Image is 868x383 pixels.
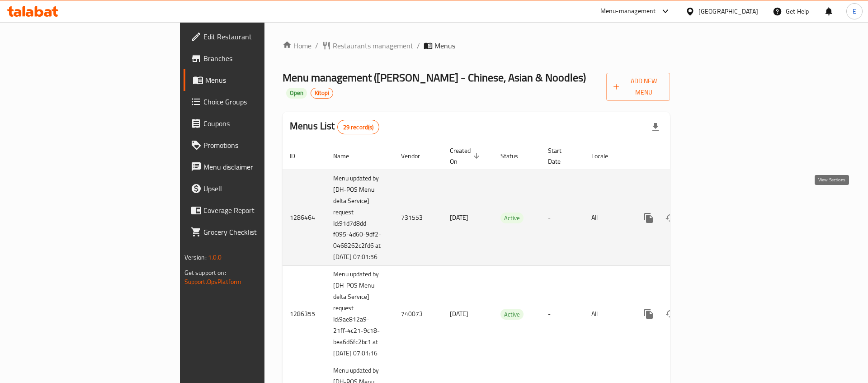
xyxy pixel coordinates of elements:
div: Menu-management [600,6,656,17]
button: Add New Menu [606,73,670,101]
button: Change Status [660,303,681,325]
a: Edit Restaurant [184,26,325,47]
span: Active [500,213,524,223]
span: Coupons [203,118,318,129]
span: Branches [203,53,318,64]
span: Add New Menu [613,76,663,98]
span: Edit Restaurant [203,31,318,42]
span: Get support on: [184,267,226,279]
span: Menus [434,40,455,51]
span: Menus [205,75,318,85]
td: 740073 [394,266,443,362]
div: Total records count [337,120,380,134]
span: Version: [184,251,207,263]
td: Menu updated by [DH-POS Menu delta Service] request Id:91d7d8dd-f095-4d60-9df2-0468262c2fd6 at [D... [326,170,394,266]
span: 29 record(s) [338,123,379,132]
a: Menus [184,69,325,91]
span: Vendor [401,151,432,161]
span: Promotions [203,140,318,151]
span: [DATE] [450,212,468,223]
span: Active [500,309,524,320]
td: All [584,170,631,266]
a: Coverage Report [184,199,325,221]
td: - [541,266,584,362]
span: [DATE] [450,308,468,320]
a: Grocery Checklist [184,221,325,243]
h2: Menus List [290,119,379,134]
a: Restaurants management [322,40,413,51]
button: more [638,207,660,229]
span: Status [500,151,530,161]
span: Choice Groups [203,96,318,107]
div: Export file [645,116,666,138]
a: Coupons [184,113,325,134]
nav: breadcrumb [283,40,670,51]
span: Created On [450,145,482,167]
td: All [584,266,631,362]
span: Coverage Report [203,205,318,216]
a: Menu disclaimer [184,156,325,178]
span: Grocery Checklist [203,227,318,237]
a: Promotions [184,134,325,156]
span: E [853,6,856,16]
div: [GEOGRAPHIC_DATA] [698,6,758,16]
td: Menu updated by [DH-POS Menu delta Service] request Id:9ae812a9-21ff-4c21-9c18-bea6d6fc2bc1 at [D... [326,266,394,362]
div: Active [500,309,524,320]
span: Name [333,151,361,161]
span: Locale [591,151,620,161]
a: Choice Groups [184,91,325,113]
span: Upsell [203,183,318,194]
li: / [417,40,420,51]
a: Support.OpsPlatform [184,276,242,288]
span: Start Date [548,145,573,167]
a: Upsell [184,178,325,199]
td: - [541,170,584,266]
span: Menu disclaimer [203,161,318,172]
a: Branches [184,47,325,69]
th: Actions [631,142,732,170]
td: 731553 [394,170,443,266]
span: Restaurants management [333,40,413,51]
span: 1.0.0 [208,251,222,263]
span: ID [290,151,307,161]
span: Menu management ( [PERSON_NAME] - Chinese, Asian & Noodles ) [283,67,586,88]
button: more [638,303,660,325]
